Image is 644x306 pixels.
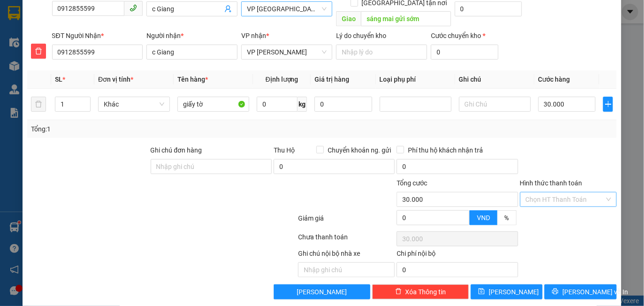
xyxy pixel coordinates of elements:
label: Hình thức thanh toán [520,179,583,187]
button: delete [31,44,46,59]
span: delete [395,288,402,296]
input: 0 [314,97,372,112]
div: Ghi chú nội bộ nhà xe [298,248,395,262]
label: Ghi chú đơn hàng [151,146,202,154]
span: VP nhận [241,32,266,39]
span: user-add [224,5,232,13]
button: deleteXóa Thông tin [372,284,469,299]
input: Tên người nhận [146,45,238,60]
span: Giá trị hàng [314,76,349,83]
span: printer [552,288,559,296]
span: save [478,288,485,296]
div: Cước chuyển kho [431,31,498,41]
span: [PERSON_NAME] [297,287,347,297]
span: Định lượng [266,76,299,83]
span: Xóa Thông tin [406,287,446,297]
input: Ghi Chú [459,97,531,112]
input: Dọc đường [361,11,451,26]
input: SĐT người nhận [52,45,143,60]
span: Cước hàng [538,76,570,83]
button: save[PERSON_NAME] [471,284,543,299]
div: Giảm giá [297,213,396,229]
button: plus [603,97,613,112]
th: Loại phụ phí [376,70,455,89]
div: Tổng: 1 [31,124,249,134]
span: [PERSON_NAME] và In [562,287,628,297]
span: % [505,214,509,222]
input: Lý do chuyển kho [336,45,427,60]
span: Khác [104,97,164,111]
span: VP Trần Khát Chân [247,45,327,59]
input: VD: Bàn, Ghế [177,97,249,112]
button: delete [31,97,46,112]
span: Đơn vị tính [98,76,133,83]
div: Người nhận [146,31,238,41]
input: Nhập ghi chú [298,262,395,277]
input: Ghi chú đơn hàng [151,159,272,174]
button: [PERSON_NAME] [274,284,370,299]
div: SĐT Người Nhận [52,31,143,41]
span: Tên hàng [177,76,208,83]
th: Ghi chú [455,70,535,89]
span: delete [31,47,46,55]
span: kg [298,97,307,112]
span: Chuyển khoản ng. gửi [324,145,395,155]
input: Cước giao hàng [455,1,522,16]
span: Tổng cước [397,179,427,187]
span: Thu Hộ [274,146,295,154]
label: Lý do chuyển kho [336,32,386,39]
span: VP Thái Bình [247,2,327,16]
span: Giao [336,11,361,26]
div: Chưa thanh toán [297,232,396,248]
span: Phí thu hộ khách nhận trả [404,145,487,155]
button: printer[PERSON_NAME] và In [544,284,616,299]
span: SL [55,76,62,83]
span: phone [130,4,137,12]
div: Chi phí nội bộ [397,248,518,262]
span: VND [477,214,490,222]
span: [PERSON_NAME] [489,287,539,297]
span: plus [604,100,613,108]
